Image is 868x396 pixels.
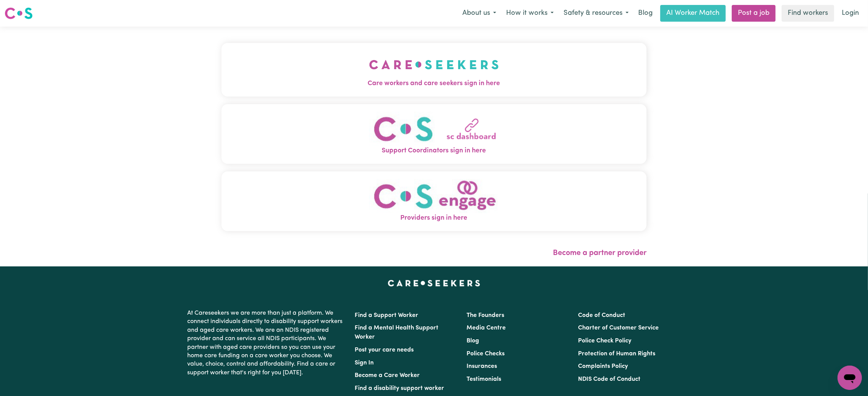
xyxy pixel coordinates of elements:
[355,312,419,318] a: Find a Support Worker
[355,360,374,366] a: Sign In
[221,79,647,89] span: Care workers and care seekers sign in here
[221,104,647,164] button: Support Coordinators sign in here
[837,5,863,22] a: Login
[188,306,346,380] p: At Careseekers we are more than just a platform. We connect individuals directly to disability su...
[221,43,647,96] button: Care workers and care seekers sign in here
[467,312,504,318] a: The Founders
[578,338,631,344] a: Police Check Policy
[388,280,480,286] a: Careseekers home page
[732,5,776,22] a: Post a job
[221,146,647,156] span: Support Coordinators sign in here
[457,5,501,21] button: About us
[578,363,628,369] a: Complaints Policy
[467,376,501,382] a: Testimonials
[553,249,647,257] a: Become a partner provider
[467,338,479,344] a: Blog
[5,5,33,22] a: Careseekers logo
[355,385,444,391] a: Find a disability support worker
[221,213,647,223] span: Providers sign in here
[559,5,634,21] button: Safety & resources
[221,171,647,231] button: Providers sign in here
[467,325,506,331] a: Media Centre
[355,347,414,353] a: Post your care needs
[578,351,655,357] a: Protection of Human Rights
[578,325,659,331] a: Charter of Customer Service
[5,6,33,20] img: Careseekers logo
[355,372,420,379] a: Become a Care Worker
[467,363,497,369] a: Insurances
[501,5,559,21] button: How it works
[660,5,726,22] a: AI Worker Match
[467,351,505,357] a: Police Checks
[578,376,640,382] a: NDIS Code of Conduct
[782,5,834,22] a: Find workers
[355,325,439,340] a: Find a Mental Health Support Worker
[634,5,657,22] a: Blog
[578,312,625,318] a: Code of Conduct
[838,366,862,390] iframe: Button to launch messaging window, conversation in progress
